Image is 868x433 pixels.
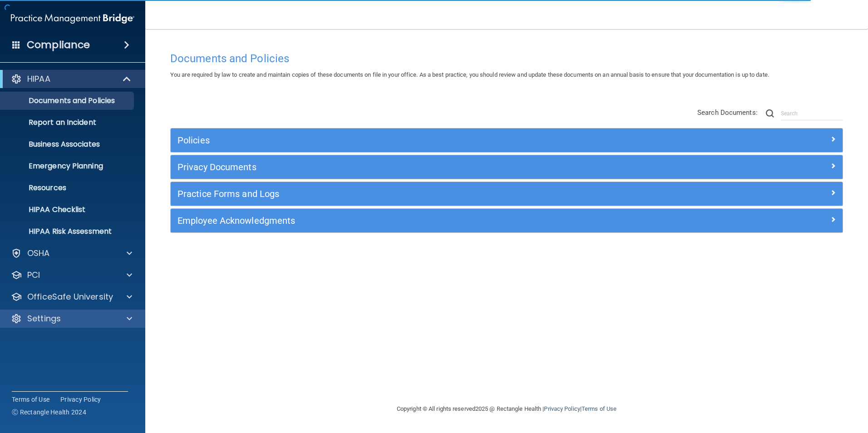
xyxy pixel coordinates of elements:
[178,135,668,145] h5: Policies
[178,216,668,226] h5: Employee Acknowledgments
[11,10,134,28] img: PMB logo
[6,162,130,171] p: Emergency Planning
[341,394,672,423] div: Copyright © All rights reserved 2025 @ Rectangle Health | |
[6,205,130,214] p: HIPAA Checklist
[178,187,836,201] a: Practice Forms and Logs
[27,74,50,84] p: HIPAA
[170,71,769,78] span: You are required by law to create and maintain copies of these documents on file in your office. ...
[178,133,836,148] a: Policies
[781,107,843,120] input: Search
[6,118,130,127] p: Report an Incident
[6,227,130,236] p: HIPAA Risk Assessment
[6,96,130,105] p: Documents and Policies
[12,408,86,417] span: Ⓒ Rectangle Health 2024
[697,108,758,117] span: Search Documents:
[12,395,49,404] a: Terms of Use
[178,189,668,199] h5: Practice Forms and Logs
[60,395,101,404] a: Privacy Policy
[11,291,132,302] a: OfficeSafe University
[11,270,132,280] a: PCI
[27,270,40,280] p: PCI
[544,405,580,412] a: Privacy Policy
[6,140,130,149] p: Business Associates
[6,183,130,192] p: Resources
[582,405,616,412] a: Terms of Use
[178,213,836,228] a: Employee Acknowledgments
[11,248,132,259] a: OSHA
[27,248,50,259] p: OSHA
[27,39,90,51] h4: Compliance
[170,53,843,64] h4: Documents and Policies
[27,313,61,324] p: Settings
[11,313,132,324] a: Settings
[11,74,132,84] a: HIPAA
[178,162,668,172] h5: Privacy Documents
[27,291,113,302] p: OfficeSafe University
[766,109,774,118] img: ic-search.3b580494.png
[178,160,836,174] a: Privacy Documents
